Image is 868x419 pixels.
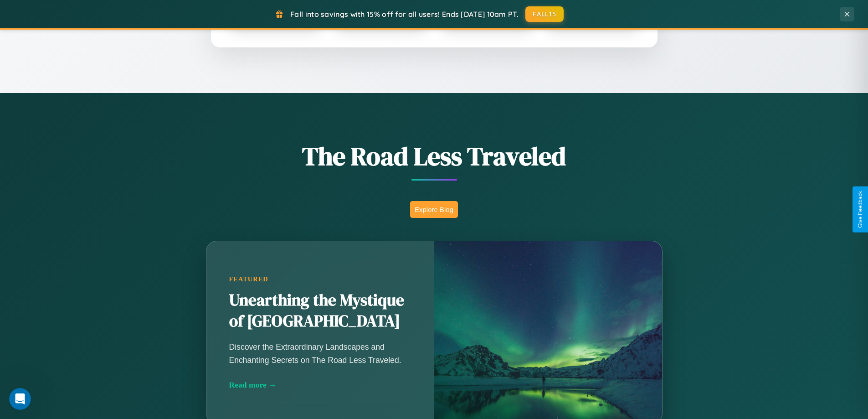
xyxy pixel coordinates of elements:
span: Fall into savings with 15% off for all users! Ends [DATE] 10am PT. [290,10,519,19]
div: Read more → [229,380,411,390]
h2: Unearthing the Mystique of [GEOGRAPHIC_DATA] [229,290,411,332]
p: Discover the Extraordinary Landscapes and Enchanting Secrets on The Road Less Traveled. [229,341,411,366]
button: Explore Blog [410,201,458,218]
div: Give Feedback [857,191,863,228]
div: Featured [229,275,411,283]
iframe: Intercom live chat [9,388,31,410]
h1: The Road Less Traveled [161,139,708,174]
button: FALL15 [525,6,564,22]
